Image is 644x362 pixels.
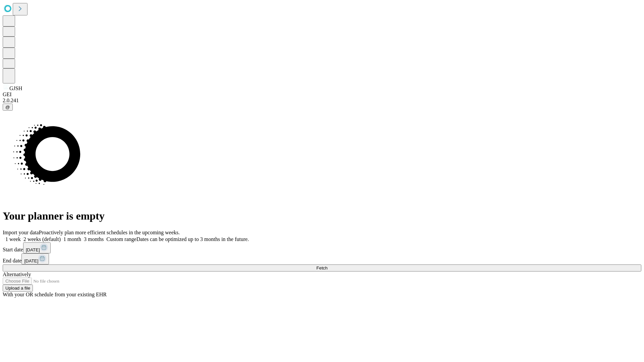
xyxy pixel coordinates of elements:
div: GEI [3,92,641,98]
span: [DATE] [26,247,40,252]
h1: Your planner is empty [3,210,641,222]
button: Upload a file [3,285,33,292]
span: Proactively plan more efficient schedules in the upcoming weeks. [39,230,180,235]
div: 2.0.241 [3,98,641,104]
span: GJSH [9,85,22,91]
div: Start date [3,242,641,253]
span: With your OR schedule from your existing EHR [3,292,107,297]
span: 1 month [63,236,81,242]
span: Import your data [3,230,39,235]
span: Alternatively [3,271,31,277]
button: [DATE] [21,253,49,264]
span: Dates can be optimized up to 3 months in the future. [137,236,249,242]
button: @ [3,104,13,111]
span: Fetch [316,265,327,270]
span: 3 months [84,236,104,242]
div: End date [3,253,641,264]
span: 2 weeks (default) [23,236,61,242]
span: 1 week [5,236,21,242]
span: [DATE] [24,258,38,263]
span: Custom range [106,236,136,242]
button: [DATE] [23,242,51,253]
button: Fetch [3,264,641,271]
span: @ [5,105,10,110]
